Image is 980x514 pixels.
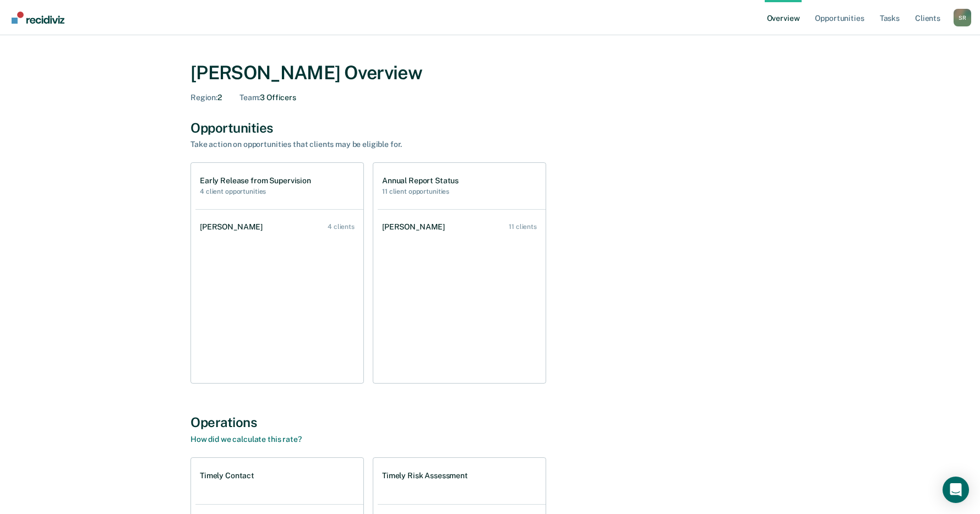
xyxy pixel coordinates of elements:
[954,9,971,26] button: Profile dropdown button
[190,62,790,84] div: [PERSON_NAME] Overview
[190,140,576,149] div: Take action on opportunities that clients may be eligible for.
[190,120,790,136] div: Opportunities
[378,211,546,243] a: [PERSON_NAME] 11 clients
[200,222,267,232] div: [PERSON_NAME]
[328,223,355,231] div: 4 clients
[195,211,363,243] a: [PERSON_NAME] 4 clients
[382,471,468,480] h1: Timely Risk Assessment
[190,435,302,444] a: How did we calculate this rate?
[382,188,459,195] h2: 11 client opportunities
[382,222,449,232] div: [PERSON_NAME]
[954,9,971,26] div: S R
[190,93,217,102] span: Region :
[200,176,311,185] h1: Early Release from Supervision
[200,471,254,480] h1: Timely Contact
[239,93,260,102] span: Team :
[382,176,459,185] h1: Annual Report Status
[190,93,222,102] div: 2
[943,477,969,503] div: Open Intercom Messenger
[200,188,311,195] h2: 4 client opportunities
[509,223,537,231] div: 11 clients
[190,414,790,430] div: Operations
[12,12,64,24] img: Recidiviz
[239,93,296,102] div: 3 Officers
